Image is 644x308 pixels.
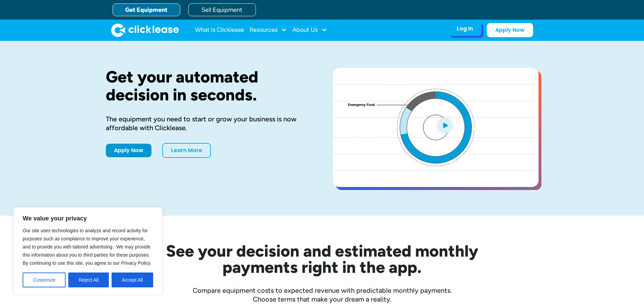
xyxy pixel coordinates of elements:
[457,25,473,32] div: Log In
[162,143,211,158] a: Learn More
[23,214,153,222] p: We value your privacy
[112,273,153,287] button: Accept All
[195,23,244,37] a: What Is Clicklease
[106,286,539,304] div: Compare equipment costs to expected revenue with predictable monthly payments. Choose terms that ...
[487,23,533,37] a: Apply Now
[14,207,162,294] div: We value your privacy
[23,228,151,266] span: Our site uses technologies to analyze and record activity for purposes such as compliance to impr...
[68,273,109,287] button: Reject All
[249,23,287,37] div: Resources
[106,144,151,157] a: Apply Now
[106,115,311,132] div: The equipment you need to start or grow your business is now affordable with Clicklease.
[23,273,66,287] button: Customize
[292,23,327,37] div: About Us
[133,243,511,275] h2: See your decision and estimated monthly payments right in the app.
[333,68,539,187] a: open lightbox
[111,23,179,37] a: home
[436,116,454,135] img: Blue play button logo on a light blue circular background
[111,23,179,37] img: Clicklease logo
[106,68,311,104] h1: Get your automated decision in seconds.
[188,3,256,16] a: Sell Equipment
[113,3,180,16] a: Get Equipment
